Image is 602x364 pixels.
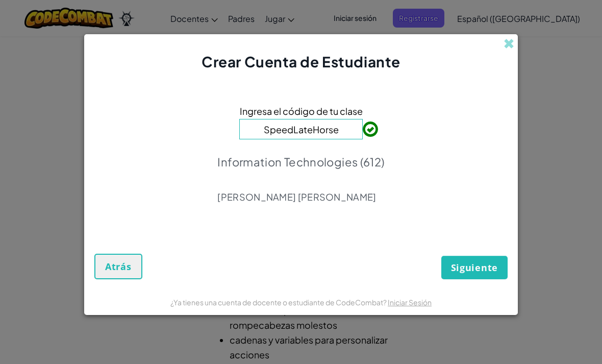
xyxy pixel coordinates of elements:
[451,261,498,274] span: Siguiente
[240,104,363,118] span: Ingresa el código de tu clase
[170,298,388,307] span: ¿Ya tienes una cuenta de docente o estudiante de CodeCombat?
[217,155,384,169] p: Information Technologies (612)
[94,254,142,279] button: Atrás
[388,298,432,307] a: Iniciar Sesión
[441,256,508,279] button: Siguiente
[217,191,384,203] p: [PERSON_NAME] [PERSON_NAME]
[202,53,400,70] span: Crear Cuenta de Estudiante
[105,260,132,273] span: Atrás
